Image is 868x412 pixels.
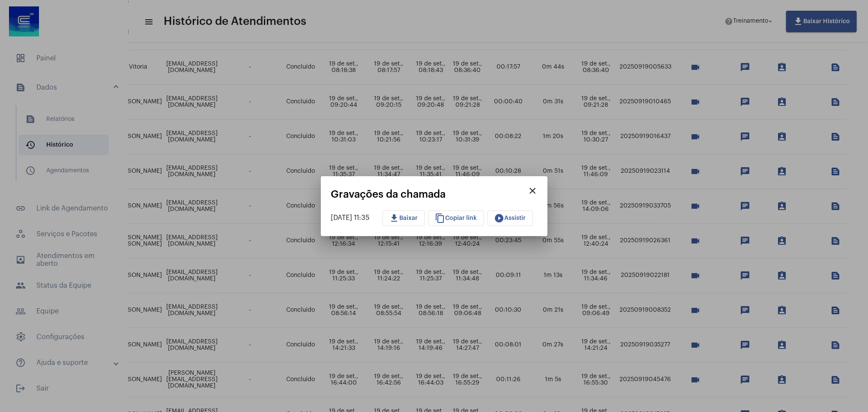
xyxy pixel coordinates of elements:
[528,186,538,196] mat-icon: close
[435,215,477,221] span: Copiar link
[331,214,370,221] span: [DATE] 11:35
[389,213,400,223] mat-icon: download
[331,189,524,200] mat-card-title: Gravações da chamada
[435,213,446,223] mat-icon: content_copy
[488,211,533,226] button: Assistir
[494,215,526,221] span: Assistir
[428,211,484,226] button: Copiar link
[389,215,418,221] span: Baixar
[383,211,425,226] button: Baixar
[494,213,505,223] mat-icon: play_circle_filled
